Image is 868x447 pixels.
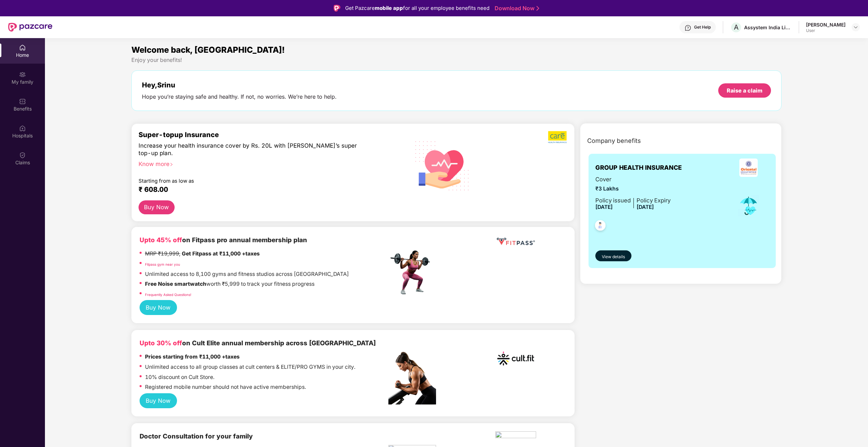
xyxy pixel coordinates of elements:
[685,24,691,31] img: svg+xml;base64,PHN2ZyBpZD0iSGVscC0zMngzMiIgeG1sbnM9Imh0dHA6Ly93d3cudzMub3JnLzIwMDAvc3ZnIiB3aWR0aD...
[738,195,760,217] img: icon
[334,5,340,12] img: Logo
[145,250,180,257] del: MRP ₹19,999,
[806,21,846,28] div: [PERSON_NAME]
[139,185,382,194] div: ₹ 608.00
[388,249,436,296] img: fpp.png
[727,87,762,94] div: Raise a claim
[19,125,26,132] img: svg+xml;base64,PHN2ZyBpZD0iSG9zcGl0YWxzIiB4bWxucz0iaHR0cDovL3d3dy53My5vcmcvMjAwMC9zdmciIHdpZHRoPS...
[536,5,539,12] img: Stroke
[145,353,240,360] strong: Prices starting from ₹11,000 +taxes
[8,23,52,32] img: New Pazcare Logo
[139,131,389,139] div: Super-topup Insurance
[145,383,306,392] p: Registered mobile number should not have active memberships.
[19,71,26,78] img: svg+xml;base64,PHN2ZyB3aWR0aD0iMjAiIGhlaWdodD0iMjAiIHZpZXdCb3g9IjAgMCAyMCAyMCIgZmlsbD0ibm9uZSIgeG...
[145,293,191,297] a: Frequently Asked Questions!
[548,131,567,144] img: b5dec4f62d2307b9de63beb79f102df3.png
[139,142,359,157] div: Increase your health insurance cover by Rs. 20L with [PERSON_NAME]’s super top-up plan.
[734,23,739,31] span: A
[739,159,758,177] img: insurerLogo
[375,5,403,11] strong: mobile app
[637,196,671,205] div: Policy Expiry
[140,236,182,244] b: Upto 45% off
[495,5,537,12] a: Download Now
[388,352,436,404] img: pc2.png
[140,236,307,244] b: on Fitpass pro annual membership plan
[19,44,26,51] img: svg+xml;base64,PHN2ZyBpZD0iSG9tZSIgeG1sbnM9Imh0dHA6Ly93d3cudzMub3JnLzIwMDAvc3ZnIiB3aWR0aD0iMjAiIG...
[182,250,260,257] strong: Get Fitpass at ₹11,000 +taxes
[595,204,613,210] span: [DATE]
[602,254,625,260] span: View details
[139,200,175,214] button: Buy Now
[140,339,376,347] b: on Cult Elite annual membership across [GEOGRAPHIC_DATA]
[142,93,337,100] div: Hope you’re staying safe and healthy. If not, no worries. We’re here to help.
[495,338,536,379] img: cult.png
[140,300,177,315] button: Buy Now
[145,270,349,279] p: Unlimited access to 8,100 gyms and fitness studios across [GEOGRAPHIC_DATA]
[806,28,846,33] div: User
[131,45,285,55] span: Welcome back, [GEOGRAPHIC_DATA]!
[139,160,385,165] div: Know more
[595,175,671,184] span: Cover
[140,339,182,347] b: Upto 30% off
[410,132,475,198] img: svg+xml;base64,PHN2ZyB4bWxucz0iaHR0cDovL3d3dy53My5vcmcvMjAwMC9zdmciIHhtbG5zOnhsaW5rPSJodHRwOi8vd3...
[139,178,360,183] div: Starting from as low as
[142,81,337,89] div: Hey, Srinu
[587,136,641,146] span: Company benefits
[595,163,682,172] span: GROUP HEALTH INSURANCE
[495,235,536,248] img: fppp.png
[145,281,206,287] strong: Free Noise smartwatch
[19,152,26,159] img: svg+xml;base64,PHN2ZyBpZD0iQ2xhaW0iIHhtbG5zPSJodHRwOi8vd3d3LnczLm9yZy8yMDAwL3N2ZyIgd2lkdGg9IjIwIi...
[145,262,180,266] a: Fitpass gym near you
[170,163,173,166] span: right
[145,373,214,382] p: 10% discount on Cult Store.
[19,98,26,105] img: svg+xml;base64,PHN2ZyBpZD0iQmVuZWZpdHMiIHhtbG5zPSJodHRwOi8vd3d3LnczLm9yZy8yMDAwL3N2ZyIgd2lkdGg9Ij...
[345,4,489,12] div: Get Pazcare for all your employee benefits need
[140,393,177,408] button: Buy Now
[140,432,253,440] b: Doctor Consultation for your family
[595,185,671,193] span: ₹3 Lakhs
[744,24,792,31] div: Assystem India Limited
[145,363,355,371] p: Unlimited access to all group classes at cult centers & ELITE/PRO GYMS in your city.
[853,24,858,30] img: svg+xml;base64,PHN2ZyBpZD0iRHJvcGRvd24tMzJ4MzIiIHhtbG5zPSJodHRwOi8vd3d3LnczLm9yZy8yMDAwL3N2ZyIgd2...
[694,24,711,30] div: Get Help
[131,56,782,64] div: Enjoy your benefits!
[595,196,631,205] div: Policy issued
[595,250,631,261] button: View details
[145,280,315,288] p: worth ₹5,999 to track your fitness progress
[495,431,536,440] img: physica%20-%20Edited.png
[637,204,654,210] span: [DATE]
[592,218,609,235] img: svg+xml;base64,PHN2ZyB4bWxucz0iaHR0cDovL3d3dy53My5vcmcvMjAwMC9zdmciIHdpZHRoPSI0OC45NDMiIGhlaWdodD...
